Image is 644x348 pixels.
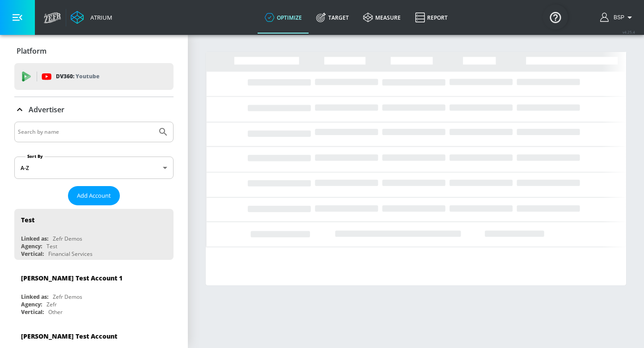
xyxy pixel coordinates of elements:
button: BSP [600,12,635,23]
div: Financial Services [48,250,93,258]
div: Agency: [21,242,42,250]
div: A-Z [14,157,174,179]
div: [PERSON_NAME] Test Account [21,332,117,340]
div: Agency: [21,301,42,308]
div: [PERSON_NAME] Test Account 1Linked as:Zefr DemosAgency:ZefrVertical:Other [14,267,174,318]
a: measure [356,1,408,34]
div: Zefr [47,301,57,308]
div: TestLinked as:Zefr DemosAgency:TestVertical:Financial Services [14,209,174,260]
label: Sort By [25,153,45,159]
p: DV360: [56,72,99,81]
span: v 4.25.4 [623,30,635,34]
div: Vertical: [21,250,44,258]
a: Target [309,1,356,34]
span: Add Account [77,191,111,201]
p: Youtube [76,72,99,81]
div: Test [21,216,34,224]
div: DV360: Youtube [14,63,174,90]
span: login as: bsp_linking@zefr.com [610,14,624,21]
a: Report [408,1,455,34]
div: Other [48,308,63,316]
p: Advertiser [29,105,64,115]
div: Platform [14,38,174,64]
button: Open Resource Center [543,4,568,30]
button: Add Account [68,186,120,205]
div: Vertical: [21,308,44,316]
div: [PERSON_NAME] Test Account 1 [21,274,123,282]
div: Linked as: [21,235,48,242]
div: Zefr Demos [53,293,82,301]
a: optimize [258,1,309,34]
a: Atrium [71,11,112,24]
div: Test [47,242,57,250]
div: Linked as: [21,293,48,301]
p: Platform [17,46,47,56]
div: Advertiser [14,97,174,122]
div: Atrium [87,13,112,21]
input: Search by name [18,126,153,138]
div: Zefr Demos [53,235,82,242]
